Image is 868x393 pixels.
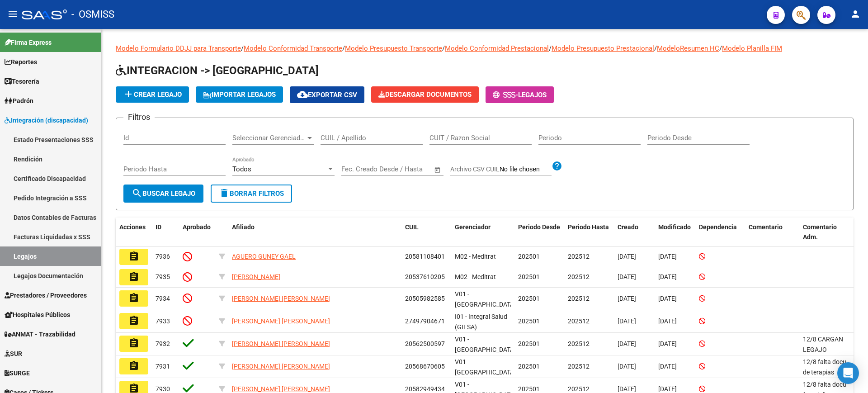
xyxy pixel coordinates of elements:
[5,38,52,47] span: Firma Express
[568,317,590,325] span: 202512
[445,44,549,52] a: Modelo Conformidad Prestacional
[455,336,516,353] span: V01 - [GEOGRAPHIC_DATA]
[455,290,516,308] span: V01 - [GEOGRAPHIC_DATA]
[518,340,540,347] span: 202501
[658,385,677,393] span: [DATE]
[156,223,161,231] span: ID
[71,5,114,24] span: - OSMISS
[455,223,491,231] span: Gerenciador
[5,115,88,125] span: Integración (discapacidad)
[658,363,677,370] span: [DATE]
[518,91,547,99] span: Legajos
[405,253,445,260] span: 20581108401
[618,273,636,280] span: [DATE]
[803,223,837,241] span: Comentario Adm.
[618,317,636,325] span: [DATE]
[405,295,445,302] span: 20505982585
[128,338,139,349] mat-icon: assignment
[290,86,364,103] button: Exportar CSV
[568,340,590,347] span: 202512
[5,329,75,339] span: ANMAT - Trazabilidad
[455,253,496,260] span: M02 - Meditrat
[211,185,292,203] button: Borrar Filtros
[405,223,419,231] span: CUIL
[123,185,203,203] button: Buscar Legajo
[658,340,677,347] span: [DATE]
[455,358,516,376] span: V01 - [GEOGRAPHIC_DATA]
[450,166,500,173] span: Archivo CSV CUIL
[745,218,799,247] datatable-header-cell: Comentario
[7,9,18,19] mat-icon: menu
[123,90,182,99] span: Crear Legajo
[568,295,590,302] span: 202512
[451,218,514,247] datatable-header-cell: Gerenciador
[132,188,142,199] mat-icon: search
[232,340,330,347] span: [PERSON_NAME] [PERSON_NAME]
[156,317,170,325] span: 7933
[379,165,423,173] input: End date
[518,253,540,260] span: 202501
[486,86,554,103] button: -Legajos
[119,223,146,231] span: Acciones
[232,295,330,302] span: [PERSON_NAME] [PERSON_NAME]
[232,253,296,260] span: AGUERO GUNEY GAEL
[152,218,179,247] datatable-header-cell: ID
[518,363,540,370] span: 202501
[614,218,655,247] datatable-header-cell: Creado
[518,223,560,231] span: Periodo Desde
[228,218,401,247] datatable-header-cell: Afiliado
[123,111,155,123] h3: Filtros
[568,363,590,370] span: 202512
[116,86,189,103] button: Crear Legajo
[850,9,861,19] mat-icon: person
[232,134,306,142] span: Seleccionar Gerenciador
[297,89,308,100] mat-icon: cloud_download
[156,340,170,347] span: 7932
[179,218,215,247] datatable-header-cell: Aprobado
[552,44,654,52] a: Modelo Presupuesto Prestacional
[405,363,445,370] span: 20568670605
[568,385,590,393] span: 202512
[655,218,695,247] datatable-header-cell: Modificado
[695,218,745,247] datatable-header-cell: Dependencia
[232,385,330,393] span: [PERSON_NAME] [PERSON_NAME]
[405,385,445,393] span: 20582949434
[128,315,139,326] mat-icon: assignment
[658,295,677,302] span: [DATE]
[564,218,614,247] datatable-header-cell: Periodo Hasta
[232,317,330,325] span: [PERSON_NAME] [PERSON_NAME]
[657,44,719,52] a: ModeloResumen HC
[116,64,319,77] span: INTEGRACION -> [GEOGRAPHIC_DATA]
[658,223,691,231] span: Modificado
[618,253,636,260] span: [DATE]
[5,76,39,86] span: Tesorería
[183,223,211,231] span: Aprobado
[156,363,170,370] span: 7931
[405,273,445,280] span: 20537610205
[203,90,276,99] span: IMPORTAR LEGAJOS
[196,86,283,103] button: IMPORTAR LEGAJOS
[658,253,677,260] span: [DATE]
[116,218,152,247] datatable-header-cell: Acciones
[232,273,280,280] span: [PERSON_NAME]
[116,44,241,52] a: Modelo Formulario DDJJ para Transporte
[749,223,783,231] span: Comentario
[699,223,737,231] span: Dependencia
[455,273,496,280] span: M02 - Meditrat
[405,340,445,347] span: 20562500597
[722,44,782,52] a: Modelo Planilla FIM
[518,295,540,302] span: 202501
[123,89,134,99] mat-icon: add
[618,340,636,347] span: [DATE]
[618,363,636,370] span: [DATE]
[219,188,230,199] mat-icon: delete
[341,165,371,173] input: Start date
[514,218,564,247] datatable-header-cell: Periodo Desde
[244,44,342,52] a: Modelo Conformidad Transporte
[837,362,859,384] div: Open Intercom Messenger
[378,90,472,99] span: Descargar Documentos
[219,189,284,198] span: Borrar Filtros
[568,223,609,231] span: Periodo Hasta
[568,253,590,260] span: 202512
[5,368,30,378] span: SURGE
